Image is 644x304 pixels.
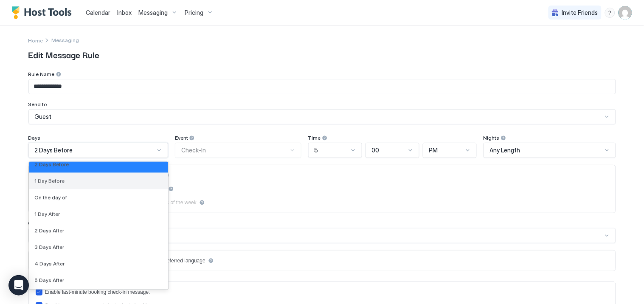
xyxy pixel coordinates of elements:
div: Breadcrumb [28,36,43,45]
div: Send a different message depending on the guest's preferred language [45,258,205,264]
span: 4 Days After [34,261,65,267]
span: Time [308,135,321,141]
span: Home [28,37,43,44]
a: Host Tools Logo [12,6,76,19]
span: 2 Days Before [34,161,69,168]
span: Pricing [185,9,203,17]
div: menu [605,8,615,18]
input: Input Field [29,79,616,94]
span: 1 Day Before [34,178,65,184]
span: Edit Message Rule [28,48,616,61]
span: Inbox [117,9,132,16]
div: lastMinuteMessageEnabled [36,289,609,296]
div: Open Intercom Messenger [8,275,29,296]
span: Calendar [86,9,110,16]
span: 2 Days After [34,228,64,234]
span: Channels [28,220,51,226]
span: 00 [372,146,380,154]
span: Rule Name [28,71,55,77]
span: On the day of [34,194,67,201]
span: 5 [315,146,318,154]
a: Home [28,36,43,45]
div: User profile [619,6,632,20]
span: Invite Friends [562,9,598,17]
span: Guest [35,113,52,121]
span: 3 Days After [34,244,64,251]
span: Messaging [138,9,168,17]
span: Nights [484,135,500,141]
span: Any Length [490,146,520,154]
span: Event [175,135,188,141]
span: Send to [28,101,48,107]
div: Enable last-minute booking check-in message. [45,289,150,295]
div: Breadcrumb [52,37,79,43]
a: Calendar [86,8,110,17]
span: Messaging [52,37,79,43]
span: 2 Days Before [35,146,73,154]
span: 1 Day After [34,211,60,217]
span: Days [28,135,41,141]
a: Inbox [117,8,132,17]
span: PM [429,146,438,154]
span: 5 Days After [34,277,64,284]
div: languagesEnabled [36,257,609,264]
